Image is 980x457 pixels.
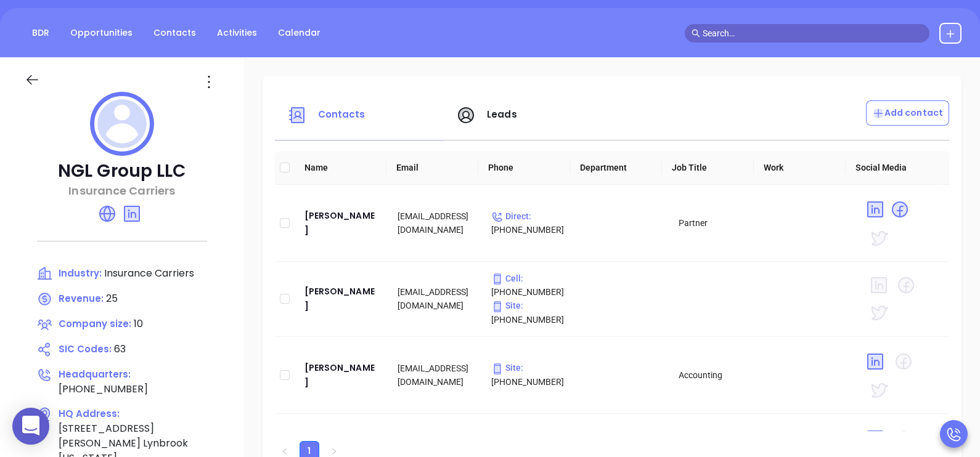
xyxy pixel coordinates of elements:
td: [EMAIL_ADDRESS][DOMAIN_NAME] [388,337,481,414]
img: profile logo [90,92,154,156]
span: HQ Address: [59,407,120,420]
span: Contacts [318,108,365,121]
a: [PERSON_NAME] [304,284,378,313]
span: search [692,29,700,38]
th: Work [754,151,846,185]
td: Accounting [669,337,762,414]
span: left [281,448,288,455]
span: SIC Codes: [59,342,112,355]
p: NGL Group LLC [25,160,219,182]
th: Department [570,151,662,185]
a: Calendar [271,23,328,43]
th: Email [386,151,478,185]
span: [PHONE_NUMBER] [59,382,148,396]
p: [PHONE_NUMBER] [491,272,565,299]
span: Cell : [491,273,523,283]
a: [PERSON_NAME] [304,360,378,390]
p: [PHONE_NUMBER] [491,299,565,326]
span: Site : [491,363,523,373]
td: [EMAIL_ADDRESS][DOMAIN_NAME] [388,185,481,262]
th: Social Media [846,151,937,185]
span: Industry: [59,267,102,280]
th: Job Title [662,151,754,185]
a: Contacts [146,23,203,43]
p: [PHONE_NUMBER] [491,361,565,388]
p: Insurance Carriers [25,182,219,199]
td: [EMAIL_ADDRESS][DOMAIN_NAME] [388,262,481,337]
span: Revenue: [59,292,104,305]
input: Search… [703,26,923,40]
a: Activities [210,23,264,43]
span: Site : [491,301,523,310]
span: 63 [114,342,126,356]
span: Direct : [491,211,531,221]
a: [PERSON_NAME] [304,208,378,238]
p: [PHONE_NUMBER] [491,209,565,237]
td: Partner [669,185,762,262]
th: Phone [478,151,570,185]
a: BDR [25,23,57,43]
span: 10 [134,317,143,331]
span: Leads [487,108,517,121]
span: Company size: [59,317,131,330]
th: Name [295,151,386,185]
span: Insurance Carriers [104,266,194,280]
span: 25 [106,291,118,305]
p: Add contact [872,107,943,119]
a: Opportunities [63,23,140,43]
span: Headquarters: [59,368,131,381]
span: right [330,448,338,455]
